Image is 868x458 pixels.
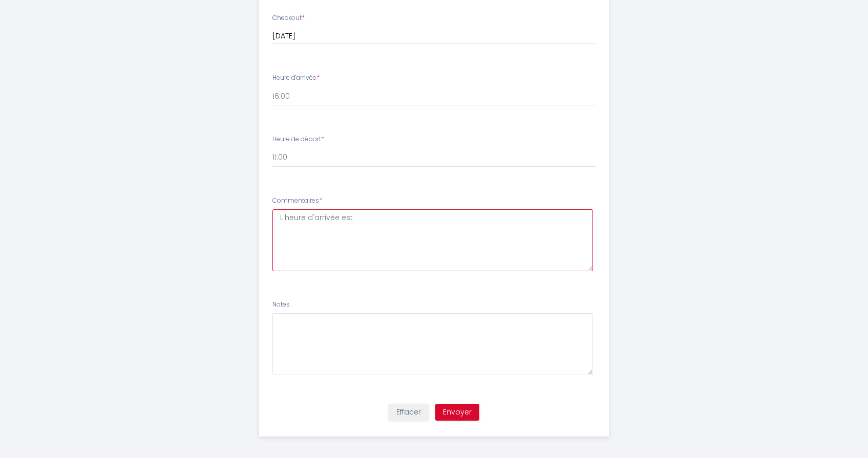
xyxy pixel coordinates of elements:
label: Heure de départ [272,135,324,144]
label: Heure d'arrivée [272,73,320,83]
button: Envoyer [435,404,479,421]
label: Checkout [272,13,305,23]
button: Effacer [389,404,429,421]
label: Commentaires [272,196,322,206]
label: Notes [272,300,290,310]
